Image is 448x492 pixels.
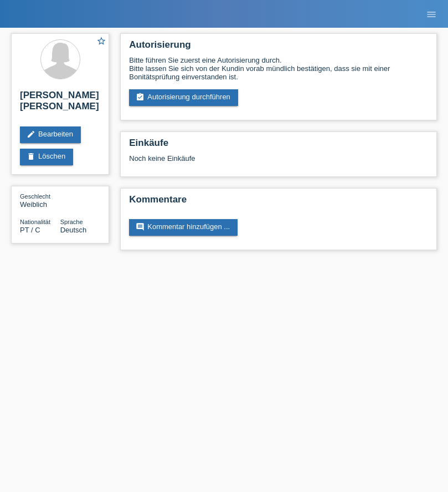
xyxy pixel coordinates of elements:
[136,93,145,102] i: assignment_turned_in
[96,36,106,46] i: star_border
[20,126,81,143] a: editBearbeiten
[20,90,100,118] h2: [PERSON_NAME] [PERSON_NAME]
[20,193,50,200] span: Geschlecht
[129,154,428,171] div: Noch keine Einkäufe
[20,149,73,165] a: deleteLöschen
[20,192,60,209] div: Weiblich
[426,9,437,20] i: menu
[27,152,35,161] i: delete
[129,194,428,211] h2: Kommentare
[420,11,442,17] a: menu
[129,219,238,236] a: commentKommentar hinzufügen ...
[20,226,40,234] span: Portugal / C / 03.11.1996
[60,219,83,225] span: Sprache
[27,130,35,139] i: edit
[136,222,145,231] i: comment
[129,138,428,154] h2: Einkäufe
[129,89,238,106] a: assignment_turned_inAutorisierung durchführen
[129,56,428,81] div: Bitte führen Sie zuerst eine Autorisierung durch. Bitte lassen Sie sich von der Kundin vorab münd...
[96,36,106,48] a: star_border
[129,39,428,56] h2: Autorisierung
[60,226,87,234] span: Deutsch
[20,219,50,225] span: Nationalität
